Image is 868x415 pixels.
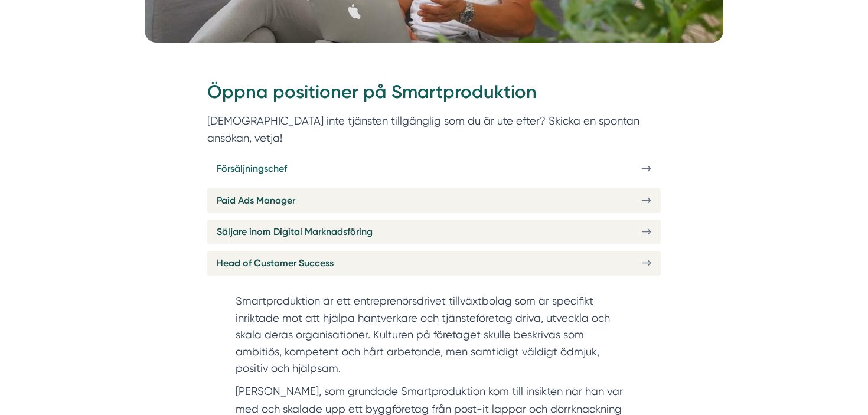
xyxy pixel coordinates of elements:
[217,224,373,239] span: Säljare inom Digital Marknadsföring
[207,79,661,112] h2: Öppna positioner på Smartproduktion
[207,188,661,213] a: Paid Ads Manager
[217,256,334,270] span: Head of Customer Success
[207,112,661,147] p: [DEMOGRAPHIC_DATA] inte tjänsten tillgänglig som du är ute efter? Skicka en spontan ansökan, vetja!
[207,251,661,275] a: Head of Customer Success
[207,156,661,181] a: Försäljningschef
[236,293,632,383] section: Smartproduktion är ett entreprenörsdrivet tillväxtbolag som är specifikt inriktade mot att hjälpa...
[217,193,295,208] span: Paid Ads Manager
[207,220,661,244] a: Säljare inom Digital Marknadsföring
[217,161,287,176] span: Försäljningschef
